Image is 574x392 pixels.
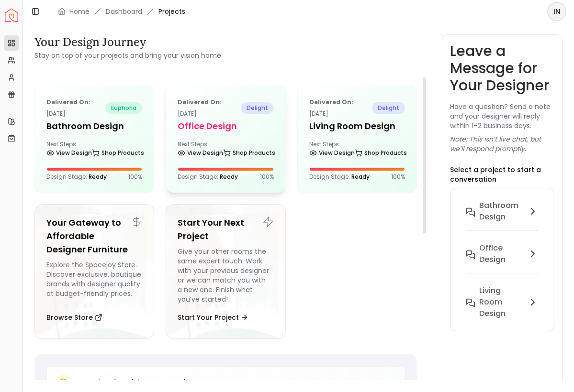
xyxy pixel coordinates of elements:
[479,285,523,319] h6: Living Room Design
[46,97,105,120] p: [DATE]
[223,146,275,160] a: Shop Products
[547,2,566,21] button: IN
[450,102,554,131] p: Have a question? Send a note and your designer will reply within 1–2 business days.
[69,7,90,16] a: Home
[309,97,372,120] p: [DATE]
[46,216,142,256] h5: Your Gateway to Affordable Designer Furniture
[105,102,142,114] span: euphoria
[178,98,222,106] b: Delivered on:
[178,97,240,120] p: [DATE]
[241,102,274,114] span: delight
[450,134,554,153] p: Note: This isn’t live chat, but we’ll respond promptly.
[106,7,142,16] a: Dashboard
[548,3,565,20] span: IN
[5,9,18,22] a: Spacejoy
[309,120,405,133] h5: Living Room Design
[355,146,407,160] a: Shop Products
[34,204,154,339] a: Your Gateway to Affordable Designer FurnitureExplore the Spacejoy Store. Discover exclusive, bout...
[46,173,107,181] p: Design Stage:
[178,146,223,160] a: View Design
[309,141,405,160] div: Next Steps:
[58,7,185,16] nav: breadcrumb
[479,242,523,265] h6: Office Design
[46,120,142,133] h5: Bathroom Design
[260,173,274,181] p: 100 %
[46,260,142,304] div: Explore the Spacejoy Store. Discover exclusive, boutique brands with designer quality at budget-f...
[92,146,144,160] a: Shop Products
[178,308,248,327] button: Start Your Project
[309,146,355,160] a: View Design
[34,51,221,60] small: Stay on top of your projects and bring your vision home
[458,196,546,239] button: Bathroom Design
[34,34,221,50] h3: Your Design Journey
[78,376,203,390] h5: Need Help with Your Design?
[178,141,273,160] div: Next Steps:
[178,120,273,133] h5: Office Design
[158,7,185,16] span: Projects
[178,216,273,243] h5: Start Your Next Project
[479,200,523,223] h6: Bathroom Design
[46,98,90,106] b: Delivered on:
[5,9,18,22] img: Spacejoy Logo
[458,239,546,281] button: Office Design
[178,173,238,181] p: Design Stage:
[128,173,142,181] p: 100 %
[220,173,238,181] span: Ready
[450,165,554,184] p: Select a project to start a conversation
[46,141,142,160] div: Next Steps:
[89,173,107,181] span: Ready
[178,247,273,304] div: Give your other rooms the same expert touch. Work with your previous designer or we can match you...
[46,308,102,327] button: Browse Store
[309,98,353,106] b: Delivered on:
[166,204,285,339] a: Start Your Next ProjectGive your other rooms the same expert touch. Work with your previous desig...
[458,281,546,323] button: Living Room Design
[351,173,370,181] span: Ready
[309,173,370,181] p: Design Stage:
[372,102,405,114] span: delight
[46,146,92,160] a: View Design
[450,43,554,94] h3: Leave a Message for Your Designer
[391,173,405,181] p: 100 %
